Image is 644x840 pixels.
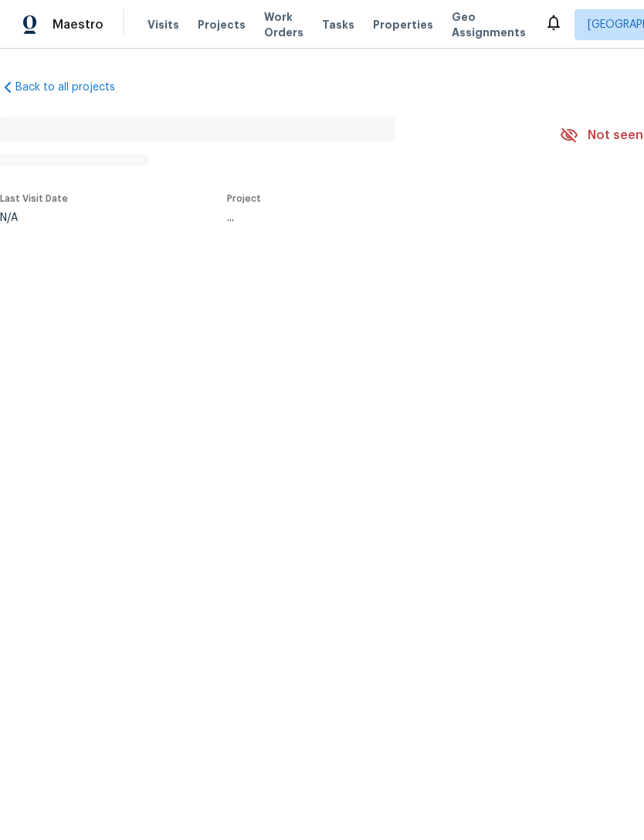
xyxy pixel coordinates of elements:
[227,194,261,203] span: Project
[452,9,526,40] span: Geo Assignments
[198,17,246,32] span: Projects
[373,17,433,32] span: Properties
[322,19,354,30] span: Tasks
[53,17,103,32] span: Maestro
[227,213,524,223] div: ...
[264,9,303,40] span: Work Orders
[147,17,179,32] span: Visits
